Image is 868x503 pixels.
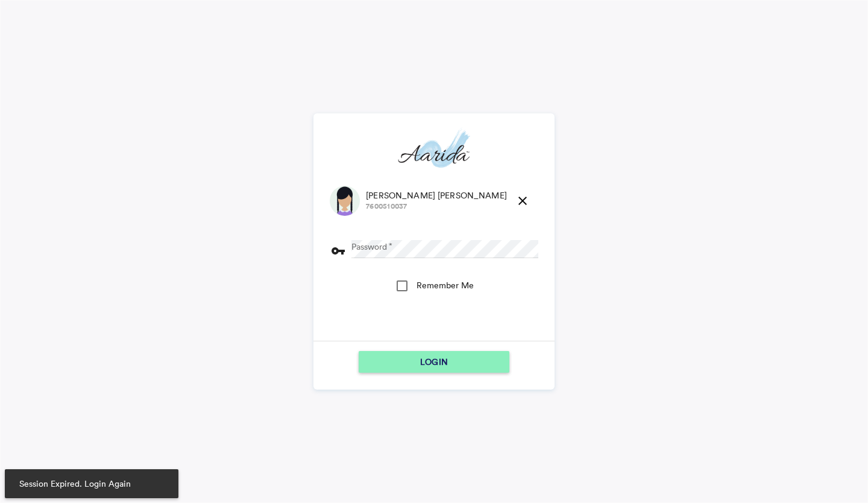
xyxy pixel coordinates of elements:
md-icon: close [515,194,530,208]
button: close [511,189,535,213]
span: LOGIN [420,351,448,373]
md-icon: vpn_key [331,244,345,258]
img: default.png [330,186,360,216]
span: 7600510037 [366,201,507,212]
span: Session Expired. Login Again [14,478,169,490]
button: LOGIN [359,351,509,373]
img: aarida-optimized.png [398,127,470,172]
md-checkbox: Remember Me [395,273,474,302]
div: Remember Me [417,279,474,291]
span: [PERSON_NAME] [PERSON_NAME] [366,189,507,201]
